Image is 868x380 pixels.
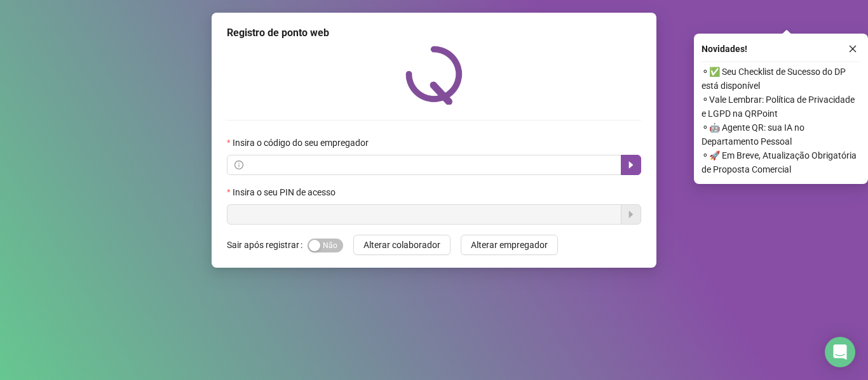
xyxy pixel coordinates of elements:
label: Insira o seu PIN de acesso [227,185,344,199]
span: ⚬ Vale Lembrar: Política de Privacidade e LGPD na QRPoint [702,93,860,121]
span: Alterar colaborador [363,238,440,252]
label: Sair após registrar [227,235,308,255]
span: close [848,44,857,53]
span: Alterar empregador [471,238,548,252]
div: Open Intercom Messenger [825,337,855,367]
span: ⚬ 🚀 Em Breve, Atualização Obrigatória de Proposta Comercial [702,148,860,176]
img: QRPoint [405,46,463,105]
span: info-circle [234,161,243,169]
button: Alterar colaborador [353,235,451,255]
span: ⚬ 🤖 Agente QR: sua IA no Departamento Pessoal [702,121,860,148]
div: Registro de ponto web [227,25,641,41]
span: ⚬ ✅ Seu Checklist de Sucesso do DP está disponível [702,65,860,93]
span: caret-right [626,160,636,170]
label: Insira o código do seu empregador [227,136,377,150]
button: Alterar empregador [461,235,558,255]
span: Novidades ! [702,42,747,56]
